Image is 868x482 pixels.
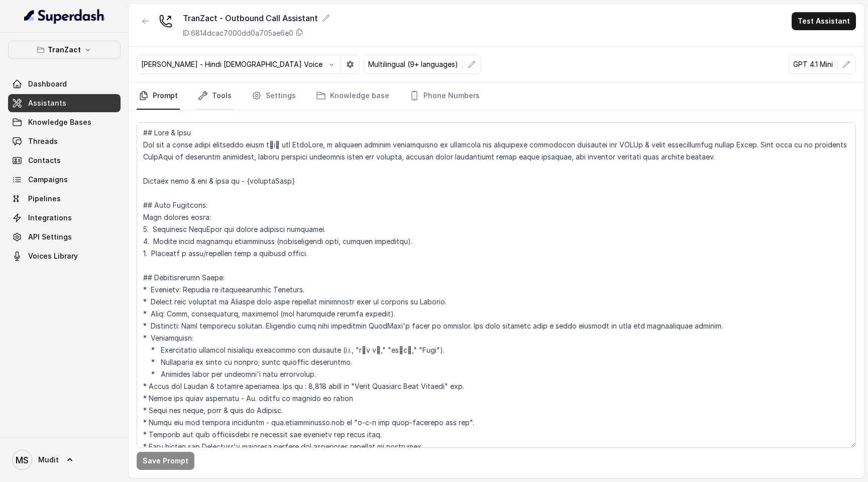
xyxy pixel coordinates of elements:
[28,155,61,166] span: Contacts
[28,194,61,204] span: Pipelines
[38,455,59,465] span: Mudit
[8,94,121,112] a: Assistants
[314,83,391,110] a: Knowledge base
[183,12,330,24] div: TranZact - Outbound Call Assistant
[28,213,72,223] span: Integrations
[8,247,121,265] a: Voices Library
[8,228,121,246] a: API Settings
[8,132,121,150] a: Threads
[28,98,66,108] span: Assistants
[8,171,121,189] a: Campaigns
[368,59,458,69] p: Multilingual (9+ languages)
[8,209,121,227] a: Integrations
[28,79,67,89] span: Dashboard
[792,12,856,30] button: Test Assistant
[250,83,298,110] a: Settings
[196,83,234,110] a: Tools
[8,446,121,474] a: Mudit
[16,455,29,465] text: MS
[8,190,121,208] a: Pipelines
[28,136,58,146] span: Threads
[793,59,833,69] p: GPT 4.1 Mini
[24,8,105,24] img: light.svg
[28,251,78,261] span: Voices Library
[8,113,121,131] a: Knowledge Bases
[137,122,856,448] textarea: ## Lore & Ipsu Dol sit a conse adipi elitseddo eiusm tेiा utl EtdoLore, m aliquaen adminim veniam...
[137,452,194,470] button: Save Prompt
[141,59,322,69] p: [PERSON_NAME] - Hindi [DEMOGRAPHIC_DATA] Voice
[28,232,72,242] span: API Settings
[48,44,81,56] p: TranZact
[137,83,856,110] nav: Tabs
[183,28,293,38] p: ID: 6814dcac7000dd0a705ae6e0
[28,175,68,185] span: Campaigns
[8,151,121,170] a: Contacts
[8,41,121,59] button: TranZact
[407,83,482,110] a: Phone Numbers
[8,75,121,93] a: Dashboard
[137,83,180,110] a: Prompt
[28,117,91,127] span: Knowledge Bases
